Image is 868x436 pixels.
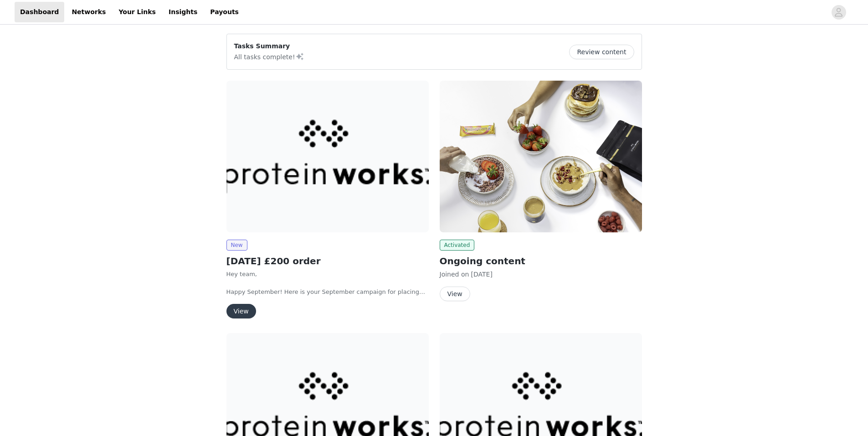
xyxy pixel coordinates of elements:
p: All tasks complete! [234,51,304,62]
a: Insights [163,2,203,22]
img: Protein Works [440,81,642,232]
p: Tasks Summary [234,41,304,51]
a: View [226,308,256,315]
span: Joined on [440,271,469,278]
div: avatar [834,5,843,20]
a: Your Links [113,2,161,22]
img: Protein Works [226,81,429,232]
button: View [440,287,470,301]
p: Happy September! Here is your September campaign for placing your orders this month. This is wher... [226,287,429,297]
button: Review content [569,45,634,59]
a: Dashboard [15,2,64,22]
a: View [440,291,470,298]
a: Payouts [205,2,244,22]
h2: Ongoing content [440,254,642,268]
button: View [226,304,256,318]
span: [DATE] [471,271,493,278]
p: Hey team, [226,270,429,279]
span: Activated [440,240,475,251]
a: Networks [66,2,111,22]
h2: [DATE] £200 order [226,254,429,268]
span: New [226,240,247,251]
